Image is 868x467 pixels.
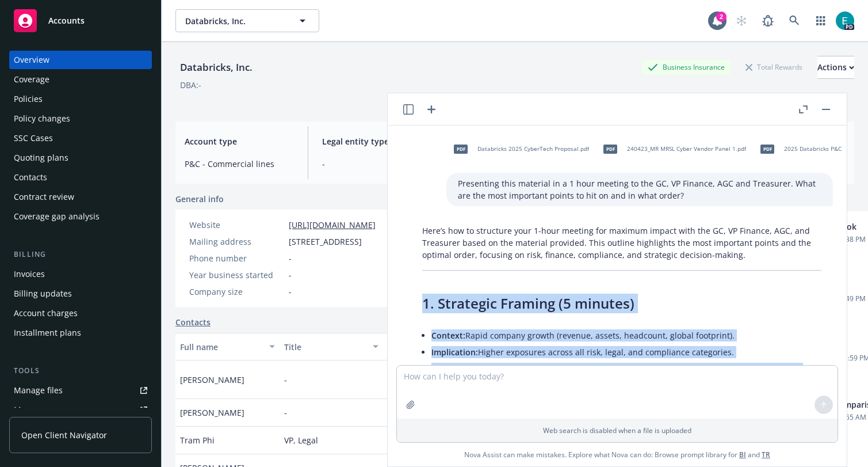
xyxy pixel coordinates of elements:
a: Account charges [9,304,152,322]
span: Databricks, Inc. [185,15,285,27]
span: Implication: [431,347,478,358]
span: Legal entity type [322,135,431,147]
button: Title [280,333,384,360]
div: Tools [9,365,152,377]
div: Contract review [14,188,74,206]
span: Nova Assist can make mistakes. Explore what Nova can do: Browse prompt library for and [464,443,770,466]
a: Search [783,9,806,32]
div: DBA: - [180,79,201,91]
span: VP, Legal [284,434,318,446]
span: Accounts [48,16,85,25]
span: - [289,286,292,298]
span: 240423_MR MRSL Cyber Vendor Panel 1.pdf [627,145,746,153]
div: Mailing address [189,236,284,248]
div: Billing updates [14,284,72,303]
div: Policies [14,90,43,108]
p: Here’s how to structure your 1-hour meeting for maximum impact with the GC, VP Finance, AGC, and ... [422,225,821,261]
span: Account type [185,135,294,147]
a: TR [762,450,770,460]
a: Coverage gap analysis [9,207,152,226]
span: [STREET_ADDRESS] [289,236,362,248]
span: pdf [454,145,468,153]
a: Policy changes [9,109,152,128]
span: pdf [760,145,774,153]
a: Quoting plans [9,149,152,167]
div: Title [284,341,366,353]
span: Context: [431,330,465,341]
div: pdf240423_MR MRSL Cyber Vendor Panel 1.pdf [596,135,748,164]
a: [URL][DOMAIN_NAME] [289,219,376,230]
div: Installment plans [14,324,81,342]
button: Actions [817,56,854,79]
div: Phone number [189,252,284,264]
div: Databricks, Inc. [175,60,257,75]
span: pdf [603,145,617,153]
p: Presenting this material in a 1 hour meeting to the GC, VP Finance, AGC and Treasurer. What are t... [458,177,821,202]
span: P&C - Commercial lines [185,158,294,170]
div: SSC Cases [14,129,53,147]
div: Policy changes [14,109,70,128]
div: Coverage gap analysis [14,207,100,226]
li: Insurance program and risk oversight need proactive expansion and realignment. [431,360,821,377]
div: Full name [180,341,262,353]
div: Billing [9,249,152,260]
div: pdfDatabricks 2025 CyberTech Proposal.pdf [446,135,591,164]
a: Start snowing [730,9,753,32]
a: Contacts [175,316,211,328]
span: Tram Phi [180,434,215,446]
a: Contract review [9,188,152,206]
div: Invoices [14,265,45,283]
li: Higher exposures across all risk, legal, and compliance categories. [431,344,821,360]
span: - [289,252,292,264]
h3: 1. Strategic Framing (5 minutes) [422,294,821,313]
a: Invoices [9,265,152,283]
button: Databricks, Inc. [175,9,319,32]
div: 2 [716,12,726,22]
a: Overview [9,51,152,69]
div: Manage exposures [14,401,87,419]
span: - [322,158,431,170]
span: [PERSON_NAME] [180,374,244,386]
a: Manage exposures [9,401,152,419]
a: Switch app [809,9,832,32]
span: [PERSON_NAME] [180,407,244,419]
a: Manage files [9,381,152,400]
a: Installment plans [9,324,152,342]
span: - [284,374,287,386]
div: Coverage [14,70,49,89]
button: Email [383,333,556,360]
div: Manage files [14,381,63,400]
img: photo [836,12,854,30]
a: Report a Bug [756,9,779,32]
div: Total Rewards [740,60,808,74]
span: - [284,407,287,419]
div: Overview [14,51,49,69]
a: Policies [9,90,152,108]
span: - [289,269,292,281]
a: Billing updates [9,284,152,303]
div: Quoting plans [14,149,68,167]
button: Full name [175,333,280,360]
div: Business Insurance [642,60,731,74]
div: Company size [189,286,284,298]
a: Coverage [9,70,152,89]
div: Account charges [14,304,78,322]
p: Web search is disabled when a file is uploaded [404,426,831,435]
a: BI [739,450,746,460]
span: Databricks 2025 CyberTech Proposal.pdf [477,145,589,153]
a: Accounts [9,5,152,37]
span: General info [175,193,224,205]
a: SSC Cases [9,129,152,147]
div: Actions [817,56,854,78]
span: Key Message: [431,363,484,374]
li: Rapid company growth (revenue, assets, headcount, global footprint). [431,327,821,344]
div: Contacts [14,168,47,187]
a: Contacts [9,168,152,187]
div: Year business started [189,269,284,281]
span: Open Client Navigator [21,429,107,441]
div: Website [189,219,284,231]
